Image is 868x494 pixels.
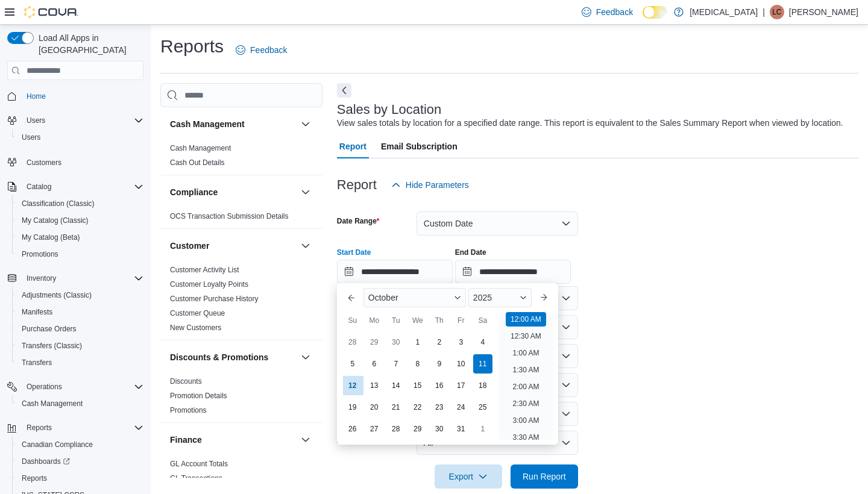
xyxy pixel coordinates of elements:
[2,270,148,287] button: Inventory
[365,311,384,330] div: Mo
[22,457,70,466] span: Dashboards
[337,248,371,257] label: Start Date
[408,398,427,417] div: day-22
[22,271,143,286] span: Inventory
[473,419,492,439] div: day-1
[17,471,52,486] a: Reports
[298,117,313,131] button: Cash Management
[451,419,471,439] div: day-31
[22,421,143,435] span: Reports
[337,117,843,130] div: View sales totals by location for a specified date range. This report is equivalent to the Sales ...
[430,311,449,330] div: Th
[170,280,248,289] a: Customer Loyalty Points
[17,288,96,302] a: Adjustments (Classic)
[17,130,45,145] a: Users
[170,309,225,317] a: Customer Queue
[2,87,148,105] button: Home
[451,398,471,417] div: day-24
[17,247,143,261] span: Promotions
[451,354,471,374] div: day-10
[451,311,471,330] div: Fr
[22,249,58,259] span: Promotions
[170,118,296,130] button: Cash Management
[2,153,148,170] button: Customers
[473,354,492,374] div: day-11
[170,434,296,446] button: Finance
[342,331,494,440] div: October, 2025
[451,376,471,395] div: day-17
[17,305,143,319] span: Manifests
[12,337,148,354] button: Transfers (Classic)
[17,322,143,336] span: Purchase Orders
[27,423,52,433] span: Reports
[386,419,406,439] div: day-28
[508,396,544,411] li: 2:30 AM
[22,113,143,128] span: Users
[643,19,643,19] span: Dark Mode
[430,398,449,417] div: day-23
[12,436,148,453] button: Canadian Compliance
[160,34,224,58] h1: Reports
[534,288,553,307] button: Next month
[506,329,546,343] li: 12:30 AM
[343,376,362,395] div: day-12
[561,293,571,303] button: Open list of options
[365,354,384,374] div: day-6
[17,471,143,486] span: Reports
[170,406,207,414] a: Promotions
[22,358,52,367] span: Transfers
[337,260,453,284] input: Press the down key to enter a popover containing a calendar. Press the escape key to close the po...
[27,274,56,283] span: Inventory
[22,113,50,128] button: Users
[170,324,221,332] a: New Customers
[473,311,492,330] div: Sa
[22,89,51,104] a: Home
[160,374,322,422] div: Discounts & Promotions
[17,454,143,469] span: Dashboards
[17,230,85,245] a: My Catalog (Beta)
[170,295,259,303] a: Customer Purchase History
[22,440,93,449] span: Canadian Compliance
[27,116,45,125] span: Users
[17,454,75,469] a: Dashboards
[160,141,322,175] div: Cash Management
[17,196,143,211] span: Classification (Classic)
[2,178,148,195] button: Catalog
[473,293,492,302] span: 2025
[170,158,225,167] a: Cash Out Details
[17,437,143,452] span: Canadian Compliance
[17,130,143,145] span: Users
[27,182,51,192] span: Catalog
[343,333,362,352] div: day-28
[22,89,143,104] span: Home
[337,83,351,98] button: Next
[170,118,245,130] h3: Cash Management
[170,392,227,400] a: Promotion Details
[770,5,784,19] div: Lorraine Castanier
[12,395,148,412] button: Cash Management
[12,229,148,246] button: My Catalog (Beta)
[12,470,148,487] button: Reports
[523,471,566,483] span: Run Report
[442,464,495,489] span: Export
[2,378,148,395] button: Operations
[365,419,384,439] div: day-27
[473,376,492,395] div: day-18
[22,216,89,225] span: My Catalog (Classic)
[17,247,63,261] a: Promotions
[170,434,202,446] h3: Finance
[22,180,143,194] span: Catalog
[386,376,406,395] div: day-14
[22,133,40,142] span: Users
[408,311,427,330] div: We
[386,354,406,374] div: day-7
[468,288,532,307] div: Button. Open the year selector. 2025 is currently selected.
[170,186,296,198] button: Compliance
[160,263,322,340] div: Customer
[22,307,52,317] span: Manifests
[12,354,148,371] button: Transfers
[343,419,362,439] div: day-26
[789,5,858,19] p: [PERSON_NAME]
[417,211,578,236] button: Custom Date
[22,474,47,483] span: Reports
